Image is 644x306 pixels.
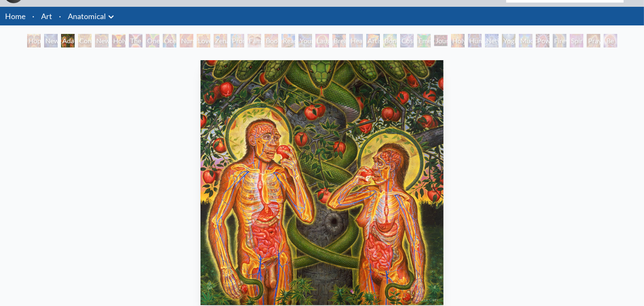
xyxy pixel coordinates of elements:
[519,34,532,47] div: Mudra
[44,34,58,47] div: New Man [DEMOGRAPHIC_DATA]: [DEMOGRAPHIC_DATA] Mind
[201,60,444,305] img: Adam-and-Eve-1988-Alex-Grey-watermarked.jpg
[332,34,346,47] div: Breathing
[434,34,448,47] div: Journey of the Wounded Healer
[265,34,278,47] div: Boo-boo
[502,34,516,47] div: Yogi & the Möbius Sphere
[553,34,566,47] div: Firewalking
[5,11,25,21] a: Home
[56,7,64,25] li: ·
[61,34,75,47] div: Adam & Eve
[536,34,549,47] div: Power to the Peaceful
[163,34,176,47] div: Ocean of Love Bliss
[78,34,92,47] div: Contemplation
[570,34,583,47] div: Spirit Animates the Flesh
[282,34,295,47] div: Reading
[298,34,312,47] div: Young & Old
[112,34,125,47] div: Holy Grail
[485,34,499,47] div: Networks
[146,34,159,47] div: One Taste
[248,34,261,47] div: Family
[231,34,244,47] div: Promise
[29,7,38,25] li: ·
[366,34,380,47] div: Artist's Hand
[315,34,329,47] div: Laughing Man
[604,34,617,47] div: Be a Good Human Being
[129,34,142,47] div: The Kiss
[214,34,227,47] div: Zena Lotus
[587,34,600,47] div: Praying Hands
[197,34,210,47] div: Love Circuit
[417,34,431,47] div: Emerald Grail
[349,34,363,47] div: Healing
[95,34,109,47] div: New Man New Woman
[27,34,41,47] div: Hope
[468,34,482,47] div: Human Geometry
[68,10,106,22] a: Anatomical
[400,34,414,47] div: Cosmic Lovers
[180,34,193,47] div: Nursing
[41,10,52,22] a: Art
[383,34,397,47] div: Bond
[451,34,465,47] div: Holy Fire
